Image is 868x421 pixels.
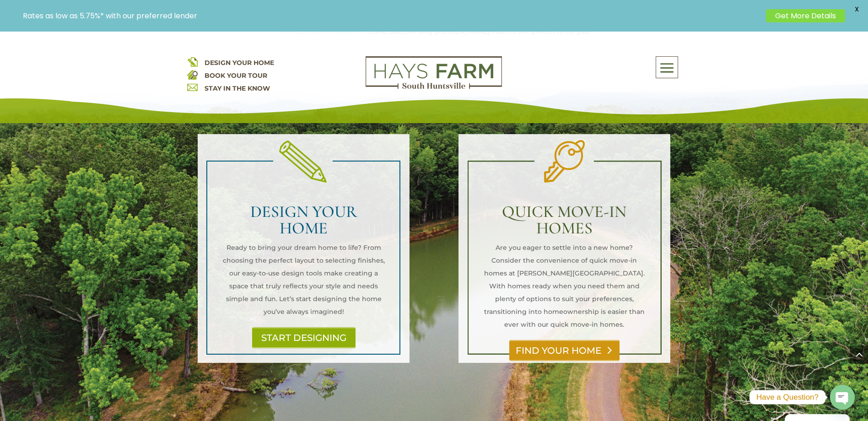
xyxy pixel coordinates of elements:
[766,9,845,22] a: Get More Details
[483,241,646,331] p: Are you eager to settle into a new home? Consider the convenience of quick move-in homes at [PERS...
[205,71,267,80] a: BOOK YOUR TOUR
[483,204,646,241] h2: QUICK MOVE-IN HOMES
[205,59,274,67] a: DESIGN YOUR HOME
[366,83,502,91] a: hays farm homes huntsville development
[850,2,863,16] span: X
[366,56,502,89] img: Logo
[187,69,198,80] img: book your home tour
[222,241,385,318] p: Ready to bring your dream home to life? From choosing the perfect layout to selecting finishes, o...
[187,56,198,67] img: design your home
[509,340,620,361] a: FIND YOUR HOME
[23,11,761,20] p: Rates as low as 5.75%* with our preferred lender
[205,84,270,92] a: STAY IN THE KNOW
[252,327,356,348] a: START DESIGNING
[222,204,385,241] h2: DESIGN YOUR HOME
